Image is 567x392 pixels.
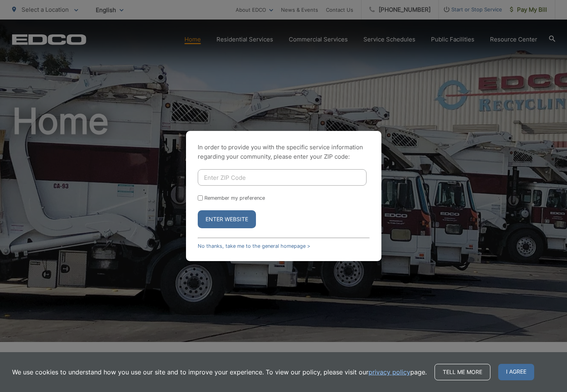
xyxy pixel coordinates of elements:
[498,364,534,380] span: I agree
[204,195,265,201] label: Remember my preference
[198,143,370,161] p: In order to provide you with the specific service information regarding your community, please en...
[198,210,256,228] button: Enter Website
[198,169,367,186] input: Enter ZIP Code
[198,243,310,249] a: No thanks, take me to the general homepage >
[435,364,490,380] a: Tell me more
[12,367,427,377] p: We use cookies to understand how you use our site and to improve your experience. To view our pol...
[368,367,410,377] a: privacy policy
